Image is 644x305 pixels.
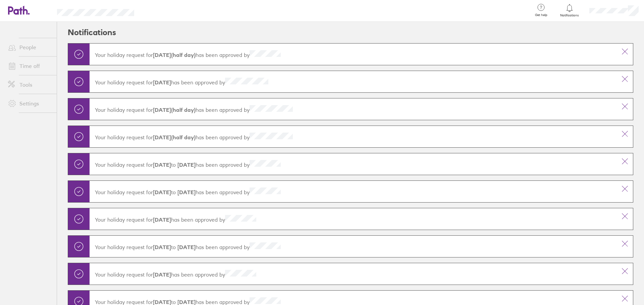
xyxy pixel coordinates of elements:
[153,244,196,250] span: to
[153,134,196,141] strong: [DATE] (half day)
[95,187,611,196] p: Your holiday request for has been approved by
[153,106,196,113] strong: [DATE] (half day)
[176,189,196,196] strong: [DATE]
[3,59,57,73] a: Time off
[559,3,581,17] a: Notifications
[153,189,171,196] strong: [DATE]
[176,161,196,168] strong: [DATE]
[153,161,171,168] strong: [DATE]
[153,161,196,168] span: to
[95,160,611,168] p: Your holiday request for has been approved by
[559,13,581,17] span: Notifications
[95,270,611,278] p: Your holiday request for has been approved by
[153,271,171,278] strong: [DATE]
[153,52,196,58] strong: [DATE] (half day)
[153,216,171,223] strong: [DATE]
[95,105,611,113] p: Your holiday request for has been approved by
[95,50,611,58] p: Your holiday request for has been approved by
[95,242,611,250] p: Your holiday request for has been approved by
[3,41,57,54] a: People
[176,244,196,250] strong: [DATE]
[530,13,552,17] span: Get help
[153,244,171,250] strong: [DATE]
[3,97,57,110] a: Settings
[3,78,57,91] a: Tools
[153,79,171,86] strong: [DATE]
[95,133,611,141] p: Your holiday request for has been approved by
[95,78,611,86] p: Your holiday request for has been approved by
[153,189,196,196] span: to
[95,215,611,223] p: Your holiday request for has been approved by
[68,22,116,43] h2: Notifications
